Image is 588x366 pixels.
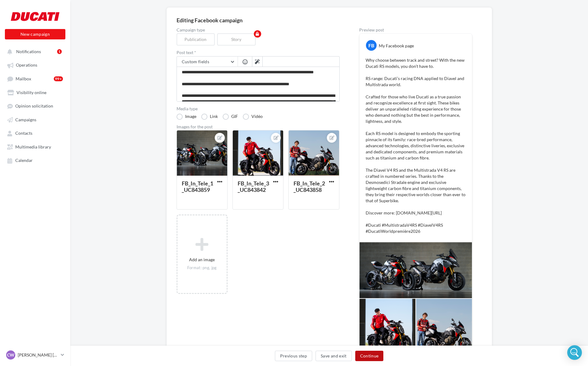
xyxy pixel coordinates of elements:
div: FB_In_Tele_2_UC843858 [294,180,325,193]
div: Preview post [359,28,472,32]
label: Media type [177,107,340,111]
span: Campaigns [15,117,36,122]
a: Visibility online [4,87,67,98]
button: Notifications 1 [4,46,64,57]
div: FB_In_Tele_1_UC843859 [182,180,213,193]
label: Campaign type [177,28,340,32]
span: Operations [16,63,37,68]
span: Multimedia library [15,144,51,149]
button: New campaign [5,29,65,39]
span: Visibility online [16,90,46,95]
span: Mailbox [16,76,31,81]
a: Operations [4,59,67,70]
div: Open Intercom Messenger [567,345,582,360]
a: Contacts [4,127,67,138]
span: CW [7,352,14,358]
a: Multimedia library [4,141,67,152]
label: GIF [223,114,238,120]
div: My Facebook page [379,43,414,49]
button: Custom fields [177,57,238,67]
p: [PERSON_NAME] [PERSON_NAME] [18,352,58,358]
div: 1 [57,49,62,54]
span: Opinion solicitation [15,104,53,109]
label: Post text * [177,50,340,55]
div: Images for the post [177,125,340,129]
a: Calendar [4,155,67,166]
a: CW [PERSON_NAME] [PERSON_NAME] [5,349,65,361]
span: Custom fields [182,59,210,64]
button: Save and exit [316,351,352,361]
div: 99+ [54,76,63,81]
span: Notifications [16,49,41,54]
label: Image [177,114,196,120]
p: Why choose between track and street? With the new Ducati RS models, you don’t have to. RS range: ... [366,57,466,234]
a: Campaigns [4,114,67,125]
div: Editing Facebook campaign [177,17,482,23]
span: Contacts [15,131,32,136]
button: Previous step [275,351,312,361]
div: FB_In_Tele_3_UC843842 [238,180,269,193]
button: Continue [355,351,384,361]
label: Link [201,114,218,120]
span: Calendar [15,158,33,163]
div: FB [366,40,377,51]
a: Opinion solicitation [4,100,67,111]
a: Mailbox99+ [4,73,67,84]
label: Vidéo [243,114,263,120]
